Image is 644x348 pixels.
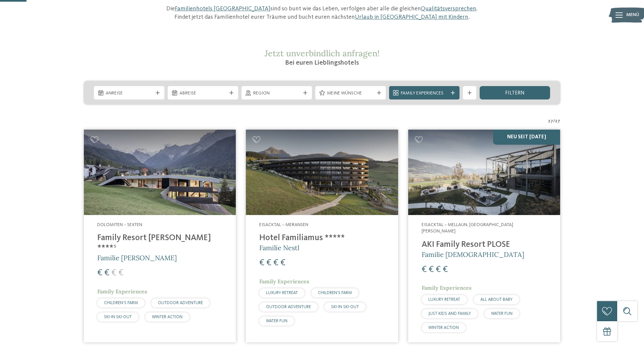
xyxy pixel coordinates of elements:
[327,90,374,97] span: Meine Wünsche
[555,118,560,125] span: 27
[259,243,299,252] span: Familie Nestl
[253,90,300,97] span: Region
[104,269,109,277] span: €
[104,301,138,305] span: CHILDREN’S FARM
[480,297,513,302] span: ALL ABOUT BABY
[84,130,236,215] img: Family Resort Rainer ****ˢ
[97,222,142,227] span: Dolomiten – Sexten
[428,311,471,316] span: JUST KIDS AND FAMILY
[246,130,398,215] img: Familienhotels gesucht? Hier findet ihr die besten!
[422,265,427,274] span: €
[401,90,448,97] span: Family Experiences
[280,259,285,267] span: €
[259,222,308,227] span: Eisacktal – Meransen
[84,130,236,342] a: Familienhotels gesucht? Hier findet ihr die besten! Dolomiten – Sexten Family Resort [PERSON_NAME...
[408,130,560,215] img: Familienhotels gesucht? Hier findet ihr die besten!
[175,6,270,12] a: Familienhotels [GEOGRAPHIC_DATA]
[97,233,222,253] h4: Family Resort [PERSON_NAME] ****ˢ
[553,118,555,125] span: /
[318,291,352,295] span: CHILDREN’S FARM
[104,315,132,319] span: SKI-IN SKI-OUT
[422,250,524,259] span: Familie [DEMOGRAPHIC_DATA]
[273,259,278,267] span: €
[422,222,513,234] span: Eisacktal – Mellaun, [GEOGRAPHIC_DATA][PERSON_NAME]
[158,301,203,305] span: OUTDOOR ADVENTURE
[106,90,153,97] span: Anreise
[428,297,460,302] span: LUXURY RETREAT
[429,265,434,274] span: €
[259,259,264,267] span: €
[355,14,468,20] a: Urlaub in [GEOGRAPHIC_DATA] mit Kindern
[97,254,177,262] span: Familie [PERSON_NAME]
[443,265,448,274] span: €
[266,305,311,309] span: OUTDOOR ADVENTURE
[97,288,147,295] span: Family Experiences
[408,130,560,342] a: Familienhotels gesucht? Hier findet ihr die besten! NEU seit [DATE] Eisacktal – Mellaun, [GEOGRAP...
[266,259,271,267] span: €
[428,326,459,330] span: WINTER ACTION
[331,305,359,309] span: SKI-IN SKI-OUT
[285,60,359,66] span: Bei euren Lieblingshotels
[163,5,481,21] p: Die sind so bunt wie das Leben, verfolgen aber alle die gleichen . Findet jetzt das Familienhotel...
[266,291,298,295] span: LUXURY RETREAT
[179,90,226,97] span: Abreise
[259,278,309,285] span: Family Experiences
[422,240,547,250] h4: AKI Family Resort PLOSE
[111,269,116,277] span: €
[246,130,398,342] a: Familienhotels gesucht? Hier findet ihr die besten! Eisacktal – Meransen Hotel Familiamus ***** F...
[266,319,287,323] span: WATER FUN
[436,265,441,274] span: €
[265,48,380,59] span: Jetzt unverbindlich anfragen!
[422,284,472,291] span: Family Experiences
[152,315,182,319] span: WINTER ACTION
[505,90,525,96] span: filtern
[421,6,476,12] a: Qualitätsversprechen
[491,311,513,316] span: WATER FUN
[548,118,553,125] span: 27
[118,269,123,277] span: €
[97,269,102,277] span: €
